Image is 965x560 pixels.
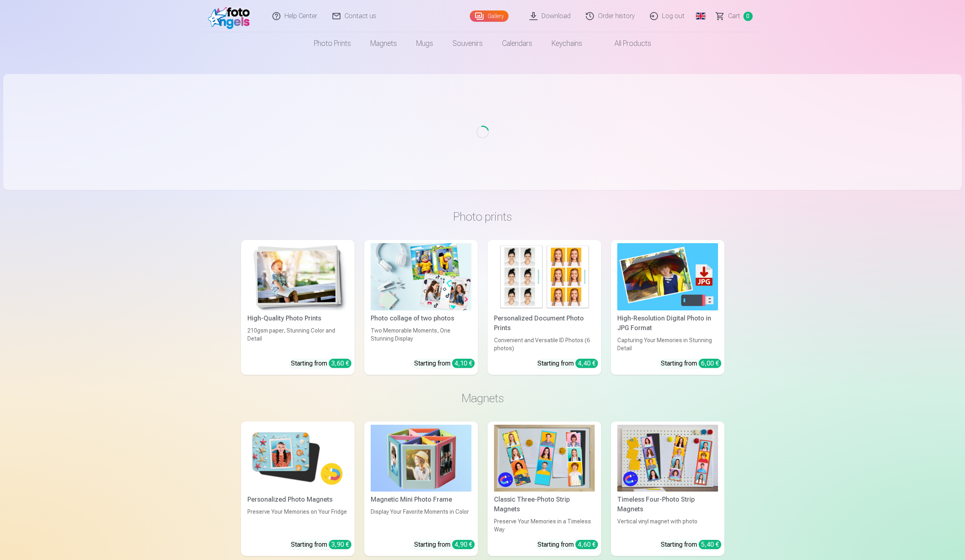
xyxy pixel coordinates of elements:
a: All products [592,32,661,55]
div: 4,60 € [575,540,598,549]
a: Classic Three-Photo Strip MagnetsClassic Three-Photo Strip MagnetsPreserve Your Memories in a Tim... [488,422,601,556]
img: /fa1 [208,3,254,29]
h3: Photo prints [247,209,718,224]
div: 210gsm paper, Stunning Color and Detail [244,326,351,352]
div: Starting from [291,540,351,550]
h3: Magnets [247,391,718,405]
div: 4,10 € [452,359,475,368]
div: Photo collage of two photos [367,314,475,323]
div: High-Quality Photo Prints [244,314,351,323]
div: Preserve Your Memories in a Timeless Way [491,517,598,533]
div: 4,40 € [575,359,598,368]
div: Preserve Your Memories on Your Fridge [244,508,351,533]
img: Personalized Document Photo Prints [494,243,595,310]
div: Personalized Document Photo Prints [491,314,598,333]
div: Personalized Photo Magnets [244,495,351,504]
a: Calendars [492,32,542,55]
a: Gallery [470,10,508,22]
div: 4,90 € [452,540,475,549]
div: High-Resolution Digital Photo in JPG Format [614,314,721,333]
img: Magnetic Mini Photo Frame [371,425,471,492]
div: Starting from [537,540,598,550]
a: Souvenirs [443,32,492,55]
div: Display Your Favorite Moments in Color [367,508,475,533]
a: High-Resolution Digital Photo in JPG FormatHigh-Resolution Digital Photo in JPG FormatCapturing Y... [611,240,724,375]
a: Photo collage of two photosPhoto collage of two photosTwo Memorable Moments, One Stunning Display... [364,240,478,375]
div: Vertical vinyl magnet with photo [614,517,721,533]
div: 5,40 € [699,540,721,549]
div: Capturing Your Memories in Stunning Detail [614,336,721,352]
a: Keychains [542,32,592,55]
span: 0 [743,12,753,21]
div: 6,00 € [699,359,721,368]
a: High-Quality Photo PrintsHigh-Quality Photo Prints210gsm paper, Stunning Color and DetailStarting... [241,240,355,375]
a: Personalized Photo MagnetsPersonalized Photo MagnetsPreserve Your Memories on Your FridgeStarting... [241,422,355,556]
span: Сart [728,11,740,21]
a: Timeless Four-Photo Strip MagnetsTimeless Four-Photo Strip MagnetsVertical vinyl magnet with phot... [611,422,724,556]
img: Timeless Four-Photo Strip Magnets [617,425,718,492]
a: Magnetic Mini Photo FrameMagnetic Mini Photo FrameDisplay Your Favorite Moments in ColorStarting ... [364,422,478,556]
div: Starting from [537,359,598,368]
div: Starting from [414,359,475,368]
img: Personalized Photo Magnets [247,425,348,492]
div: 3,60 € [329,359,351,368]
div: Magnetic Mini Photo Frame [367,495,475,504]
div: Convenient and Versatile ID Photos (6 photos) [491,336,598,352]
div: Timeless Four-Photo Strip Magnets [614,495,721,514]
img: High-Quality Photo Prints [247,243,348,310]
div: Starting from [291,359,351,368]
div: Classic Three-Photo Strip Magnets [491,495,598,514]
img: High-Resolution Digital Photo in JPG Format [617,243,718,310]
div: Starting from [414,540,475,550]
div: Starting from [661,540,721,550]
a: Personalized Document Photo PrintsPersonalized Document Photo PrintsConvenient and Versatile ID P... [488,240,601,375]
div: 3,90 € [329,540,351,549]
div: Starting from [661,359,721,368]
img: Classic Three-Photo Strip Magnets [494,425,595,492]
img: Photo collage of two photos [371,243,471,310]
a: Mugs [407,32,443,55]
a: Photo prints [304,32,361,55]
div: Two Memorable Moments, One Stunning Display [367,326,475,352]
a: Magnets [361,32,407,55]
